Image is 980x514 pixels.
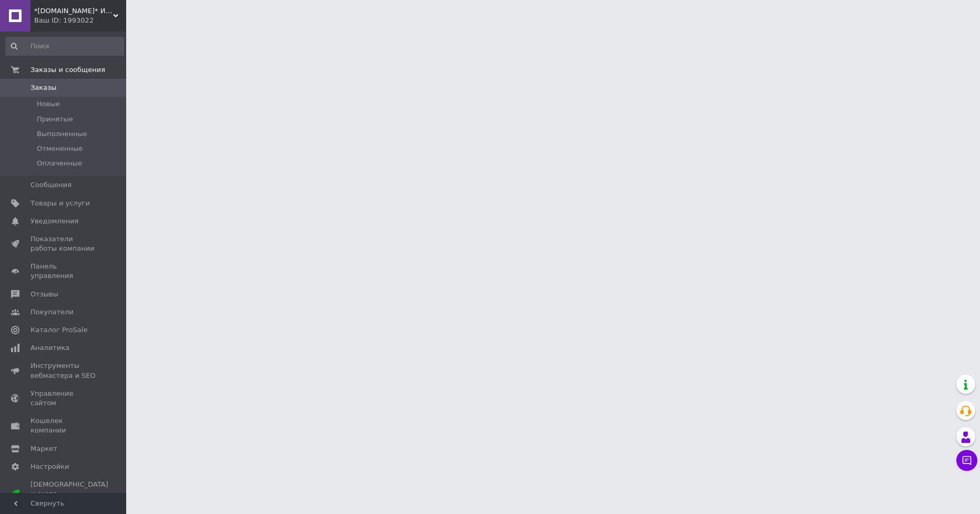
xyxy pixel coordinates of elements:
span: Маркет [30,444,57,454]
span: Управление сайтом [30,389,97,408]
span: Панель управления [30,262,97,281]
span: [DEMOGRAPHIC_DATA] и счета [30,480,108,509]
span: Оплаченные [37,159,82,168]
span: Новые [37,99,60,109]
span: Аналитика [30,343,69,353]
span: Уведомления [30,217,78,226]
span: Выполненные [37,129,87,139]
span: Покупатели [30,307,74,317]
div: Ваш ID: 1993022 [34,16,126,25]
span: Показатели работы компании [30,234,97,253]
span: Каталог ProSale [30,325,87,335]
span: Товары и услуги [30,199,90,208]
span: Принятые [37,115,73,124]
span: Заказы [30,83,56,92]
span: Отзывы [30,290,58,299]
input: Поиск [5,37,124,56]
span: Настройки [30,462,69,471]
span: Кошелек компании [30,416,97,435]
span: Инструменты вебмастера и SEO [30,361,97,380]
span: *SPORTZAL.PROM.UA* Интернет-Магазин [34,6,113,16]
span: Заказы и сообщения [30,65,105,75]
span: Сообщения [30,180,72,190]
button: Чат с покупателем [956,450,977,471]
span: Отмененные [37,144,83,153]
